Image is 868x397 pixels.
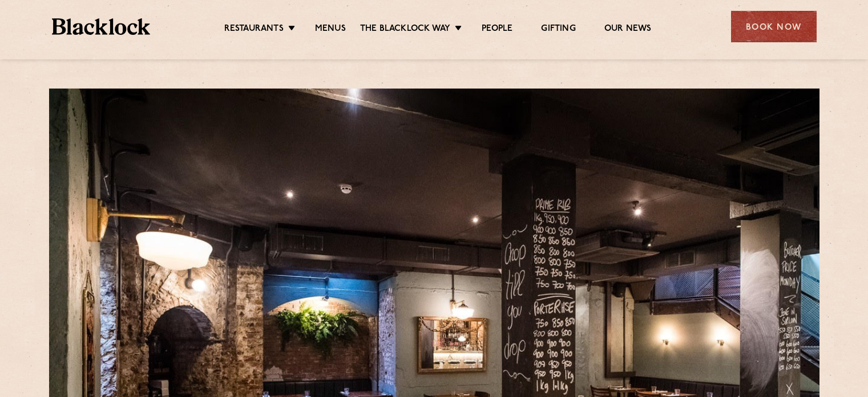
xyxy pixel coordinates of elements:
a: The Blacklock Way [360,23,450,36]
div: Book Now [731,11,817,42]
a: People [482,23,512,36]
img: BL_Textured_Logo-footer-cropped.svg [52,18,151,35]
a: Gifting [541,23,575,36]
a: Our News [604,23,652,36]
a: Menus [315,23,346,36]
a: Restaurants [224,23,284,36]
